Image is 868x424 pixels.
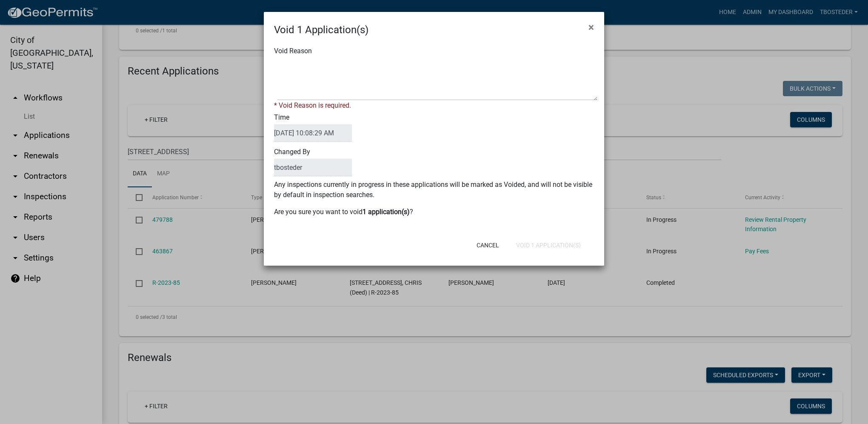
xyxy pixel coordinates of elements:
[509,238,588,253] button: Void 1 Application(s)
[363,208,410,216] b: 1 application(s)
[274,180,594,200] p: Any inspections currently in progress in these applications will be marked as Voided, and will no...
[274,48,312,54] label: Void Reason
[274,124,352,142] input: DateTime
[582,15,601,39] button: Close
[277,58,597,100] textarea: Void Reason
[274,114,352,142] label: Time
[588,21,594,33] span: ×
[274,149,352,176] label: Changed By
[274,22,368,37] h4: Void 1 Application(s)
[274,207,594,217] p: Are you sure you want to void ?
[470,238,506,253] button: Cancel
[274,159,352,176] input: BulkActionUser
[274,100,594,111] div: * Void Reason is required.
